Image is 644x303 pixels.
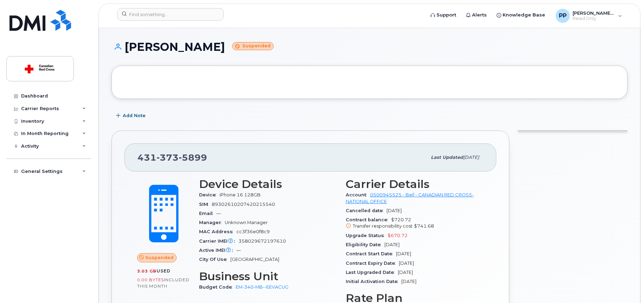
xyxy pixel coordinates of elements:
[346,192,370,197] span: Account
[463,155,479,160] span: [DATE]
[414,223,434,229] span: $741.68
[199,220,225,225] span: Manager
[157,268,171,274] span: used
[199,202,212,207] span: SIM
[199,284,236,290] span: Budget Code
[384,242,400,247] span: [DATE]
[199,238,238,244] span: Carrier IMEI
[346,261,399,266] span: Contract Expiry Date
[346,270,398,275] span: Last Upgraded Date
[145,254,173,261] span: Suspended
[199,229,236,234] span: MAC Address
[431,155,463,160] span: Last updated
[199,192,219,197] span: Device
[236,248,241,253] span: —
[346,279,401,284] span: Initial Activation Date
[111,109,152,122] button: Add Note
[346,217,391,222] span: Contract balance
[212,202,275,207] span: 89302610207420215540
[238,238,286,244] span: 358029672197610
[346,233,388,238] span: Upgrade Status
[387,208,402,213] span: [DATE]
[236,284,288,290] a: EM-340-MB--EEVACUG
[346,242,384,247] span: Eligibility Date
[216,211,221,216] span: —
[346,208,387,213] span: Cancelled date
[157,152,179,163] span: 373
[137,269,157,274] span: 3.03 GB
[353,223,413,229] span: Transfer responsibility cost
[236,229,270,234] span: cc3f36e0f8c9
[346,192,474,204] a: 0500945525 - Bell - CANADIAN RED CROSS- NATIONAL OFFICE
[111,41,627,53] h1: [PERSON_NAME]
[401,279,416,284] span: [DATE]
[199,270,337,283] h3: Business Unit
[199,211,216,216] span: Email
[199,178,337,190] h3: Device Details
[346,217,484,230] span: $720.72
[225,220,268,225] span: Unknown Manager
[396,251,411,256] span: [DATE]
[230,257,279,262] span: [GEOGRAPHIC_DATA]
[346,251,396,256] span: Contract Start Date
[138,152,207,163] span: 431
[179,152,207,163] span: 5899
[232,42,274,50] small: Suspended
[346,178,484,190] h3: Carrier Details
[137,277,164,282] span: 0.00 Bytes
[199,248,236,253] span: Active IMEI
[399,261,414,266] span: [DATE]
[398,270,413,275] span: [DATE]
[123,112,146,119] span: Add Note
[199,257,230,262] span: City Of Use
[388,233,408,238] span: $670.72
[219,192,261,197] span: iPhone 16 128GB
